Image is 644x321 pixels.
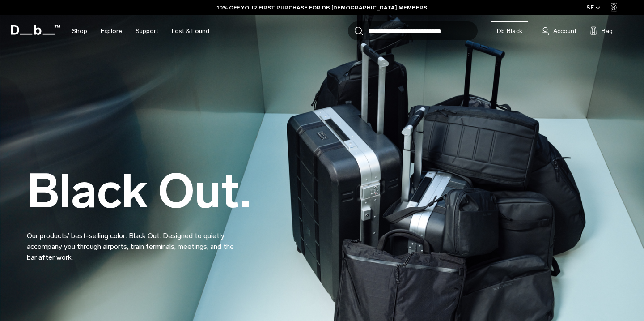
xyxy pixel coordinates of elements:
[553,26,576,36] span: Account
[27,220,241,263] p: Our products’ best-selling color: Black Out. Designed to quietly accompany you through airports, ...
[590,26,613,36] button: Bag
[491,21,528,40] a: Db Black
[136,15,158,47] a: Support
[27,168,251,215] h2: Black Out.
[101,15,122,47] a: Explore
[602,26,613,36] span: Bag
[65,15,216,47] nav: Main Navigation
[217,4,427,12] a: 10% OFF YOUR FIRST PURCHASE FOR DB [DEMOGRAPHIC_DATA] MEMBERS
[542,26,576,36] a: Account
[72,15,87,47] a: Shop
[172,15,209,47] a: Lost & Found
